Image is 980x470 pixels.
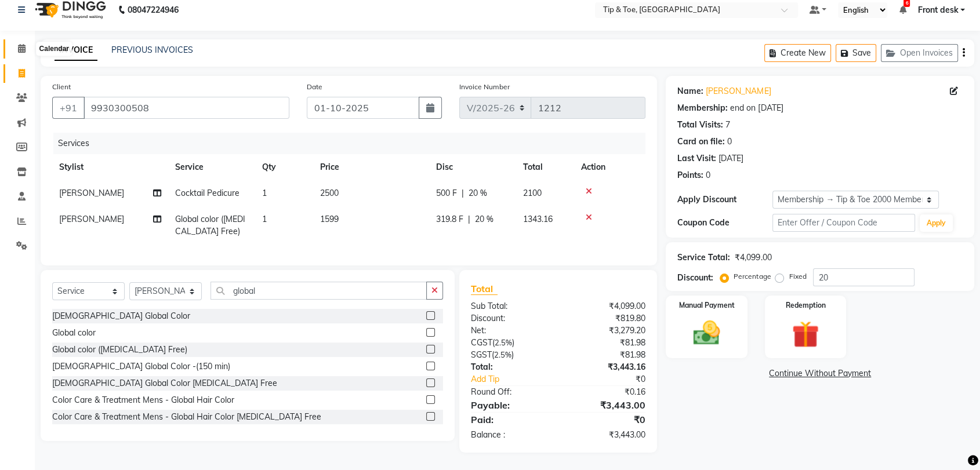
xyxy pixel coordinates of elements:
[52,154,168,180] th: Stylist
[462,187,464,199] span: |
[320,188,339,198] span: 2500
[677,102,728,114] div: Membership:
[558,429,655,441] div: ₹3,443.00
[52,377,277,389] div: [DEMOGRAPHIC_DATA] Global Color [MEDICAL_DATA] Free
[677,119,723,131] div: Total Visits:
[462,386,558,398] div: Round Off:
[677,169,703,181] div: Points:
[462,429,558,441] div: Balance :
[727,136,732,148] div: 0
[494,350,511,359] span: 2.5%
[462,312,558,325] div: Discount:
[52,97,85,119] button: +91
[523,188,542,198] span: 2100
[558,337,655,349] div: ₹81.98
[255,154,313,180] th: Qty
[52,411,321,423] div: Color Care & Treatment Mens - Global Hair Color [MEDICAL_DATA] Free
[111,45,193,55] a: PREVIOUS INVOICES
[462,398,558,412] div: Payable:
[836,44,876,62] button: Save
[429,154,516,180] th: Disc
[677,217,772,229] div: Coupon Code
[789,271,806,282] label: Fixed
[52,344,187,356] div: Global color ([MEDICAL_DATA] Free)
[558,413,655,427] div: ₹0
[558,386,655,398] div: ₹0.16
[475,213,493,225] span: 20 %
[53,133,654,154] div: Services
[735,252,771,264] div: ₹4,099.00
[468,213,470,225] span: |
[462,300,558,312] div: Sub Total:
[920,214,953,232] button: Apply
[462,337,558,349] div: ( )
[59,188,124,198] span: [PERSON_NAME]
[471,283,498,295] span: Total
[313,154,429,180] th: Price
[459,82,510,92] label: Invoice Number
[52,310,190,322] div: [DEMOGRAPHIC_DATA] Global Color
[725,119,730,131] div: 7
[516,154,574,180] th: Total
[52,360,230,373] div: [DEMOGRAPHIC_DATA] Global Color -(150 min)
[462,325,558,337] div: Net:
[679,300,735,311] label: Manual Payment
[574,373,654,385] div: ₹0
[37,42,72,56] div: Calendar
[558,300,655,312] div: ₹4,099.00
[718,152,743,165] div: [DATE]
[677,136,725,148] div: Card on file:
[677,272,713,284] div: Discount:
[558,312,655,325] div: ₹819.80
[558,398,655,412] div: ₹3,443.00
[558,349,655,361] div: ₹81.98
[52,82,71,92] label: Client
[899,5,906,15] a: 6
[706,85,771,97] a: [PERSON_NAME]
[262,214,267,224] span: 1
[262,188,267,198] span: 1
[52,327,96,339] div: Global color
[320,214,339,224] span: 1599
[668,367,972,380] a: Continue Without Payment
[59,214,124,224] span: [PERSON_NAME]
[471,337,492,348] span: CGST
[764,44,831,62] button: Create New
[917,4,958,16] span: Front desk
[685,318,728,348] img: _cash.svg
[471,349,492,360] span: SGST
[574,154,645,180] th: Action
[210,282,427,300] input: Search or Scan
[469,187,487,199] span: 20 %
[785,300,825,311] label: Redemption
[307,82,322,92] label: Date
[772,214,915,232] input: Enter Offer / Coupon Code
[730,102,783,114] div: end on [DATE]
[175,214,245,236] span: Global color ([MEDICAL_DATA] Free)
[677,194,772,206] div: Apply Discount
[52,394,234,406] div: Color Care & Treatment Mens - Global Hair Color
[523,214,553,224] span: 1343.16
[677,152,716,165] div: Last Visit:
[558,325,655,337] div: ₹3,279.20
[495,338,512,347] span: 2.5%
[462,349,558,361] div: ( )
[168,154,255,180] th: Service
[84,97,289,119] input: Search by Name/Mobile/Email/Code
[783,318,827,351] img: _gift.svg
[436,187,457,199] span: 500 F
[436,213,463,225] span: 319.8 F
[558,361,655,373] div: ₹3,443.16
[677,85,703,97] div: Name:
[706,169,710,181] div: 0
[677,252,730,264] div: Service Total:
[881,44,958,62] button: Open Invoices
[462,361,558,373] div: Total:
[734,271,771,282] label: Percentage
[462,413,558,427] div: Paid:
[175,188,239,198] span: Cocktail Pedicure
[462,373,574,385] a: Add Tip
